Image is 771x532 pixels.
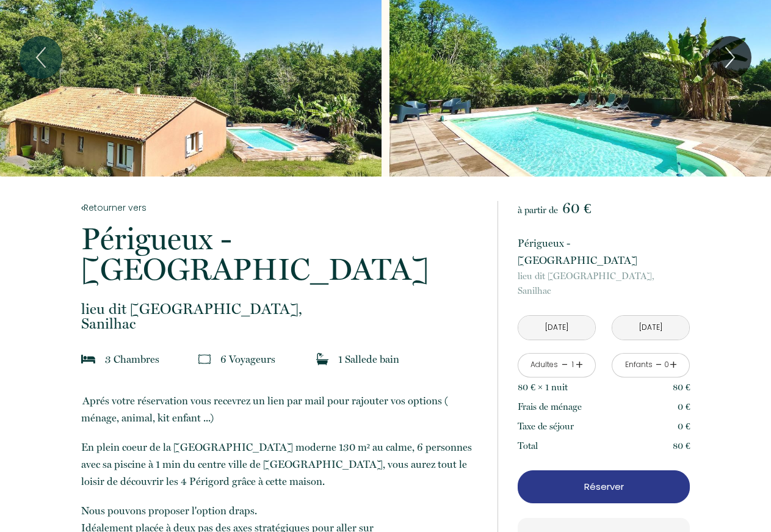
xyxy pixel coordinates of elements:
div: 1 [570,359,576,371]
p: Frais de ménage [518,399,582,414]
p: 80 € [673,380,690,395]
div: Adultes [530,359,558,371]
button: Réserver [518,470,690,503]
p: Périgueux - [GEOGRAPHIC_DATA] [518,235,690,269]
a: + [576,355,583,374]
p: Sanilhac [81,302,482,331]
p: 6 Voyageur [220,351,275,368]
p: En plein coeur de la [GEOGRAPHIC_DATA] moderne 130 m² au calme, 6 personnes avec sa piscine à 1 m... [81,439,482,490]
div: 0 [664,359,670,371]
a: - [562,355,568,374]
span: s [155,353,159,365]
p: Taxe de séjour [518,419,574,434]
p: 1 Salle de bain [338,351,399,368]
p: 0 € [678,399,690,414]
a: - [656,355,662,374]
p: Aprés votre réservation vous recevrez un lien par mail pour rajouter vos options ( ménage, animal... [81,392,482,426]
span: lieu dit [GEOGRAPHIC_DATA], [81,302,482,316]
a: + [670,355,677,374]
span: lieu dit [GEOGRAPHIC_DATA], [518,269,690,283]
div: Enfants [625,359,653,371]
a: Retourner vers [81,201,482,214]
p: 3 Chambre [105,351,159,368]
button: Next [709,36,751,79]
p: Périgueux - [GEOGRAPHIC_DATA] [81,224,482,285]
p: 80 € [673,439,690,453]
p: 0 € [678,419,690,434]
p: Sanilhac [518,269,690,298]
button: Previous [20,36,62,79]
p: 80 € × 1 nuit [518,380,568,395]
span: s [271,353,275,365]
img: guests [198,353,211,365]
span: à partir de [518,205,558,216]
span: 60 € [562,200,591,217]
input: Départ [612,316,689,340]
p: Total [518,439,538,453]
input: Arrivée [518,316,595,340]
p: Réserver [522,479,686,494]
